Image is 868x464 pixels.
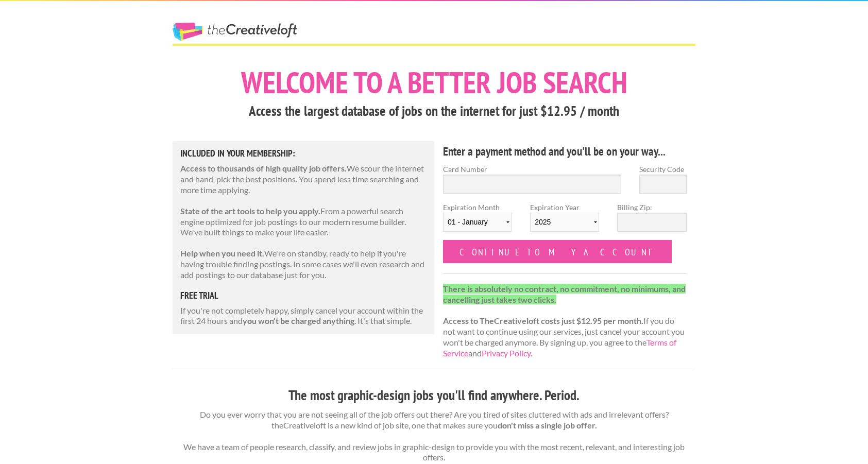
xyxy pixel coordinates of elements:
label: Expiration Year [530,202,599,240]
h4: Enter a payment method and you'll be on your way... [443,143,687,160]
h1: Welcome to a better job search [173,67,695,97]
label: Security Code [639,164,687,175]
h3: Access the largest database of jobs on the internet for just $12.95 / month [173,101,695,121]
strong: Help when you need it. [180,248,264,258]
a: Terms of Service [443,337,676,358]
p: If you're not completely happy, simply cancel your account within the first 24 hours and . It's t... [180,305,427,327]
strong: Access to thousands of high quality job offers. [180,163,347,173]
label: Billing Zip: [617,202,686,213]
a: The Creative Loft [173,23,297,41]
strong: you won't be charged anything [243,316,354,325]
p: From a powerful search engine optimized for job postings to our modern resume builder. We've buil... [180,206,427,238]
strong: don't miss a single job offer. [498,420,597,430]
strong: State of the art tools to help you apply. [180,206,320,216]
strong: Access to TheCreativeloft costs just $12.95 per month. [443,316,643,325]
strong: There is absolutely no contract, no commitment, no minimums, and cancelling just takes two clicks. [443,284,686,304]
h3: The most graphic-design jobs you'll find anywhere. Period. [173,386,695,405]
p: We scour the internet and hand-pick the best positions. You spend less time searching and more ti... [180,163,427,195]
a: Privacy Policy [482,348,531,358]
select: Expiration Month [443,213,512,232]
input: Continue to my account [443,240,672,263]
select: Expiration Year [530,213,599,232]
h5: free trial [180,291,427,300]
p: If you do not want to continue using our services, just cancel your account you won't be charged ... [443,284,687,359]
p: We're on standby, ready to help if you're having trouble finding postings. In some cases we'll ev... [180,248,427,280]
label: Card Number [443,164,621,175]
h5: Included in Your Membership: [180,149,427,158]
label: Expiration Month [443,202,512,240]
